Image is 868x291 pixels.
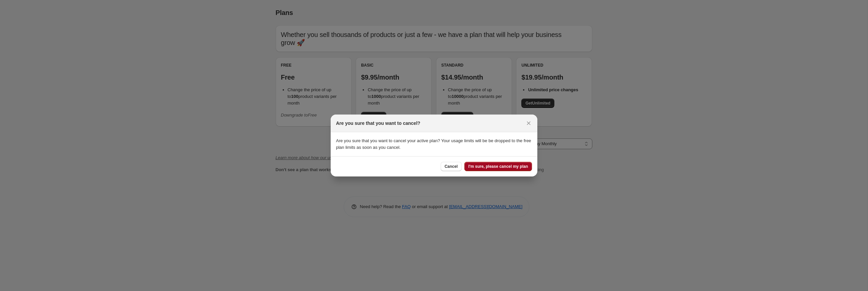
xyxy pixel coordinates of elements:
[445,164,458,169] span: Cancel
[336,138,532,151] p: Are you sure that you want to cancel your active plan? Your usage limits will be be dropped to th...
[336,120,420,127] h2: Are you sure that you want to cancel?
[464,162,532,171] button: I'm sure, please cancel my plan
[441,162,462,171] button: Cancel
[524,119,533,128] button: Close
[468,164,528,169] span: I'm sure, please cancel my plan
